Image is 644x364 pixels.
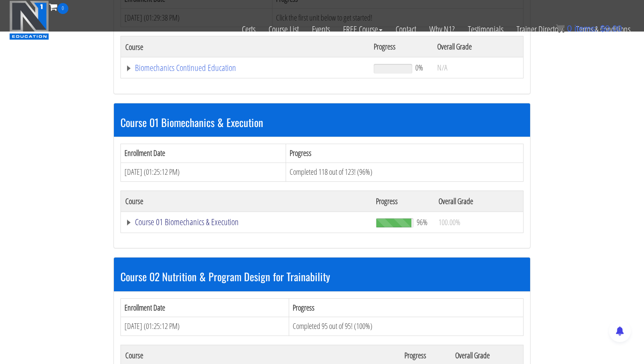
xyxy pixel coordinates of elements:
[433,36,523,57] th: Overall Grade
[434,191,524,212] th: Overall Grade
[415,63,423,72] span: 0%
[600,24,605,33] span: $
[125,218,367,226] a: Course 01 Biomechanics & Execution
[121,191,372,212] th: Course
[600,24,622,33] bdi: 0.00
[434,212,524,233] td: 100.00%
[125,64,365,72] a: Biomechanics Continued Education
[556,24,622,33] a: 0 items: $0.00
[289,317,524,336] td: Completed 95 out of 95! (100%)
[510,14,570,45] a: Trainer Directory
[57,3,68,14] span: 0
[286,163,523,181] td: Completed 118 out of 123! (96%)
[120,117,524,128] h3: Course 01 Biomechanics & Execution
[369,36,433,57] th: Progress
[433,57,523,78] td: N/A
[121,163,286,181] td: [DATE] (01:25:12 PM)
[286,144,523,163] th: Progress
[235,14,262,45] a: Certs
[121,36,369,57] th: Course
[336,14,389,45] a: FREE Course
[372,191,434,212] th: Progress
[556,24,565,33] img: icon11.png
[9,0,49,40] img: n1-education
[570,14,637,45] a: Terms & Conditions
[262,14,305,45] a: Course List
[423,14,461,45] a: Why N1?
[567,24,572,33] span: 0
[305,14,336,45] a: Events
[461,14,510,45] a: Testimonials
[120,271,524,282] h3: Course 02 Nutrition & Program Design for Trainability
[121,144,286,163] th: Enrollment Date
[289,298,524,317] th: Progress
[49,1,68,13] a: 0
[121,298,289,317] th: Enrollment Date
[389,14,423,45] a: Contact
[121,317,289,336] td: [DATE] (01:25:12 PM)
[417,217,428,227] span: 96%
[574,24,598,33] span: items:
